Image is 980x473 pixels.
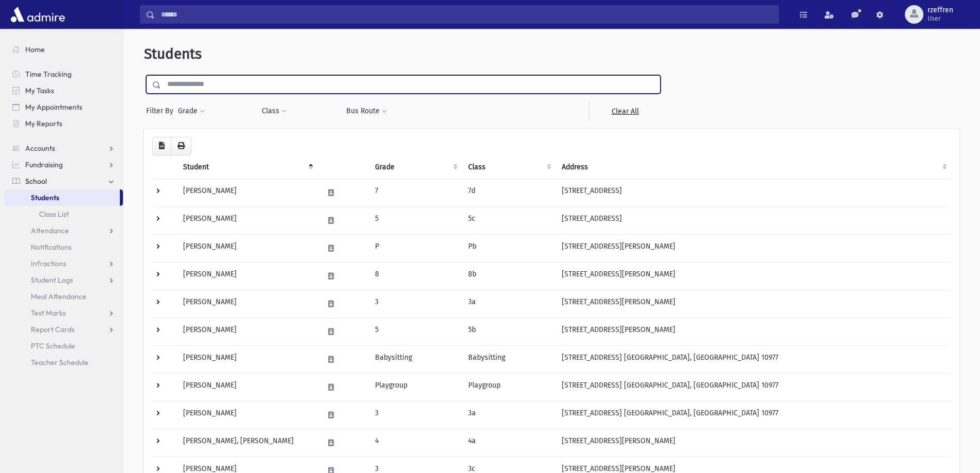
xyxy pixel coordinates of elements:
td: [PERSON_NAME] [177,234,317,262]
span: Meal Attendance [31,292,86,301]
span: School [25,177,47,186]
a: Meal Attendance [4,288,123,305]
a: Test Marks [4,305,123,321]
th: Student: activate to sort column descending [177,155,317,179]
td: Babysitting [462,345,555,373]
td: Playgroup [369,373,462,401]
td: Pb [462,234,555,262]
td: [PERSON_NAME] [177,401,317,429]
td: 5 [369,318,462,345]
a: PTC Schedule [4,338,123,354]
td: [PERSON_NAME] [177,206,317,234]
span: Fundraising [25,160,63,169]
span: Time Tracking [25,69,72,79]
td: 7d [462,179,555,206]
a: Students [4,189,120,206]
span: Test Marks [31,308,66,318]
td: Babysitting [369,345,462,373]
td: [STREET_ADDRESS][PERSON_NAME] [556,318,951,345]
a: Teacher Schedule [4,354,123,371]
a: Attendance [4,222,123,239]
a: My Tasks [4,82,123,99]
span: rzeffren [928,6,953,14]
button: Class [261,102,287,120]
td: 5 [369,206,462,234]
span: Students [144,45,202,62]
a: Home [4,41,123,58]
td: [PERSON_NAME], [PERSON_NAME] [177,429,317,457]
td: [PERSON_NAME] [177,373,317,401]
span: Attendance [31,226,69,235]
td: [STREET_ADDRESS][PERSON_NAME] [556,429,951,457]
td: 8 [369,262,462,290]
td: 3 [369,401,462,429]
span: User [928,14,953,23]
td: [PERSON_NAME] [177,318,317,345]
td: 4a [462,429,555,457]
td: P [369,234,462,262]
th: Address: activate to sort column ascending [556,155,951,179]
button: Bus Route [346,102,387,120]
td: 7 [369,179,462,206]
td: 5b [462,318,555,345]
td: [STREET_ADDRESS] [556,179,951,206]
a: Clear All [589,102,661,120]
th: Grade: activate to sort column ascending [369,155,462,179]
a: My Reports [4,115,123,132]
td: [PERSON_NAME] [177,179,317,206]
span: Report Cards [31,325,75,334]
span: Infractions [31,259,66,268]
span: My Appointments [25,102,82,112]
td: Playgroup [462,373,555,401]
td: [STREET_ADDRESS] [GEOGRAPHIC_DATA], [GEOGRAPHIC_DATA] 10977 [556,373,951,401]
span: Home [25,45,45,54]
td: 5c [462,206,555,234]
a: Report Cards [4,321,123,338]
span: Students [31,193,59,202]
span: PTC Schedule [31,341,75,351]
a: Time Tracking [4,66,123,82]
a: My Appointments [4,99,123,115]
td: [STREET_ADDRESS][PERSON_NAME] [556,234,951,262]
input: Search [155,5,778,24]
a: Accounts [4,140,123,156]
span: My Tasks [25,86,54,95]
td: [PERSON_NAME] [177,345,317,373]
td: [STREET_ADDRESS] [GEOGRAPHIC_DATA], [GEOGRAPHIC_DATA] 10977 [556,401,951,429]
span: Filter By [146,106,177,116]
td: [STREET_ADDRESS][PERSON_NAME] [556,290,951,318]
td: 3a [462,401,555,429]
td: [STREET_ADDRESS] [GEOGRAPHIC_DATA], [GEOGRAPHIC_DATA] 10977 [556,345,951,373]
td: [STREET_ADDRESS][PERSON_NAME] [556,262,951,290]
td: 3a [462,290,555,318]
a: Fundraising [4,156,123,173]
td: [PERSON_NAME] [177,262,317,290]
img: AdmirePro [8,4,67,25]
button: Print [171,137,191,155]
button: Grade [177,102,205,120]
td: [STREET_ADDRESS] [556,206,951,234]
td: 3 [369,290,462,318]
span: Accounts [25,144,55,153]
button: CSV [152,137,171,155]
span: Notifications [31,242,72,252]
a: Infractions [4,255,123,272]
th: Class: activate to sort column ascending [462,155,555,179]
span: My Reports [25,119,62,128]
a: School [4,173,123,189]
a: Class List [4,206,123,222]
a: Student Logs [4,272,123,288]
td: 8b [462,262,555,290]
span: Student Logs [31,275,73,285]
a: Notifications [4,239,123,255]
td: 4 [369,429,462,457]
td: [PERSON_NAME] [177,290,317,318]
span: Teacher Schedule [31,358,88,367]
